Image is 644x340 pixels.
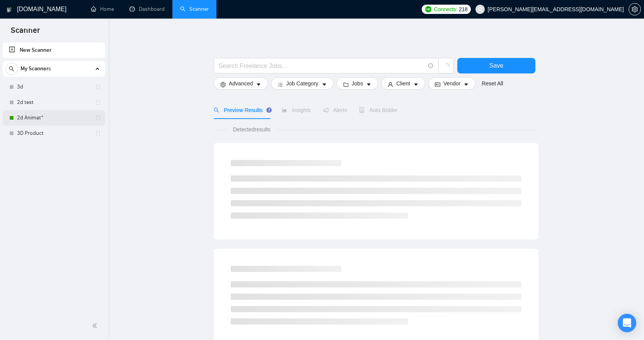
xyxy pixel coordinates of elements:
[323,107,347,113] span: Alerts
[618,314,636,332] div: Open Intercom Messenger
[443,63,450,70] span: loading
[286,79,318,88] span: Job Category
[489,61,503,70] span: Save
[17,79,90,95] a: 3d
[428,77,475,90] button: idcardVendorcaret-down
[443,79,460,88] span: Vendor
[396,79,410,88] span: Client
[425,6,431,12] img: upwork-logo.png
[477,7,483,12] span: user
[282,107,287,113] span: area-chart
[457,58,535,73] button: Save
[435,82,440,87] span: idcard
[282,107,310,113] span: Insights
[95,84,101,90] span: holder
[229,79,253,88] span: Advanced
[381,77,425,90] button: userClientcaret-down
[629,6,641,12] a: setting
[17,126,90,141] a: 3D Product
[91,6,114,12] a: homeHome
[266,107,273,114] div: Tooltip anchor
[214,77,268,90] button: settingAdvancedcaret-down
[256,82,261,87] span: caret-down
[413,82,419,87] span: caret-down
[271,77,333,90] button: barsJob Categorycaret-down
[218,61,425,71] input: Search Freelance Jobs...
[359,107,397,113] span: Auto Bidder
[17,95,90,110] a: 2d test
[5,25,46,41] span: Scanner
[428,63,433,68] span: info-circle
[9,42,99,58] a: New Scanner
[343,82,349,87] span: folder
[5,63,18,75] button: search
[129,6,165,12] a: dashboardDashboard
[366,82,371,87] span: caret-down
[463,82,469,87] span: caret-down
[337,77,378,90] button: folderJobscaret-down
[92,322,100,330] span: double-left
[95,130,101,136] span: holder
[322,82,327,87] span: caret-down
[7,3,12,16] img: logo
[6,66,17,71] span: search
[359,107,365,113] span: robot
[95,99,101,105] span: holder
[3,61,105,141] li: My Scanners
[459,5,467,14] span: 218
[434,5,457,14] span: Connects:
[352,79,363,88] span: Jobs
[278,82,283,87] span: bars
[20,61,51,76] span: My Scanners
[17,110,90,126] a: 2d Animat*
[388,82,393,87] span: user
[95,115,101,121] span: holder
[629,6,641,12] span: setting
[482,79,503,88] a: Reset All
[220,82,226,87] span: setting
[180,6,209,12] a: searchScanner
[629,3,641,15] button: setting
[323,107,329,113] span: notification
[228,125,276,134] span: Detected results
[214,107,269,113] span: Preview Results
[3,42,105,58] li: New Scanner
[214,107,219,113] span: search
